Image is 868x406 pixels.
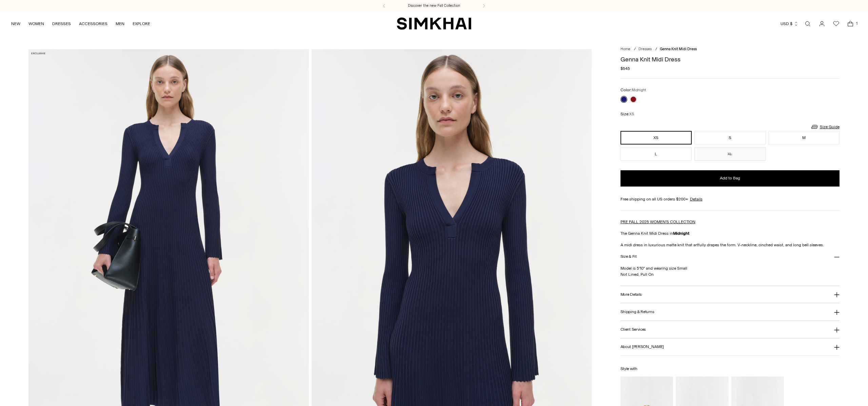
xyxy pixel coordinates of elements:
[620,286,840,303] button: More Details
[620,265,840,277] p: Model is 5'10" and wearing size Small Not Lined, Pull On
[620,248,840,265] button: Size & Fit
[28,16,44,31] a: WOMEN
[634,46,636,52] div: /
[690,196,703,202] a: Details
[620,230,840,236] p: The Genna Knit Midi Dress in
[620,196,840,202] div: Free shipping on all US orders $200+
[620,131,692,144] button: XS
[620,56,840,62] h1: Genna Knit Midi Dress
[801,17,814,31] a: Open search modal
[768,131,840,144] button: M
[408,3,460,8] a: Discover the new Fall Collection
[632,88,646,92] span: Midnight
[620,65,630,72] span: $545
[620,219,695,224] a: PRE FALL 2025 WOMEN'S COLLECTION
[620,46,840,52] nav: breadcrumbs
[620,147,692,161] button: L
[694,147,766,161] button: XL
[854,20,860,26] span: 1
[620,310,654,314] h3: Shipping & Returns
[79,16,107,31] a: ACCESSORIES
[844,17,857,31] a: Open cart modal
[620,339,840,356] button: About [PERSON_NAME]
[694,131,766,144] button: S
[620,87,646,93] label: Color:
[620,327,646,332] h3: Client Services
[11,16,20,31] a: NEW
[620,254,637,259] h3: Size & Fit
[620,242,840,248] p: A midi dress in luxurious matte knit that artfully drapes the form. V-neckline, cinched waist, an...
[397,17,471,30] a: SIMKHAI
[620,170,840,187] button: Add to Bag
[620,47,630,51] a: Home
[52,16,71,31] a: DRESSES
[620,292,642,297] h3: More Details
[620,345,664,349] h3: About [PERSON_NAME]
[629,112,634,116] span: XS
[116,16,124,31] a: MEN
[620,321,840,338] button: Client Services
[720,175,740,181] span: Add to Bag
[133,16,150,31] a: EXPLORE
[620,111,634,117] label: Size:
[620,367,840,371] h6: Style with
[781,16,798,31] button: USD $
[660,47,697,51] span: Genna Knit Midi Dress
[638,47,652,51] a: Dresses
[810,122,840,131] a: Size Guide
[620,303,840,321] button: Shipping & Returns
[829,17,843,31] a: Wishlist
[815,17,829,31] a: Go to the account page
[673,231,689,236] strong: Midnight
[655,46,657,52] div: /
